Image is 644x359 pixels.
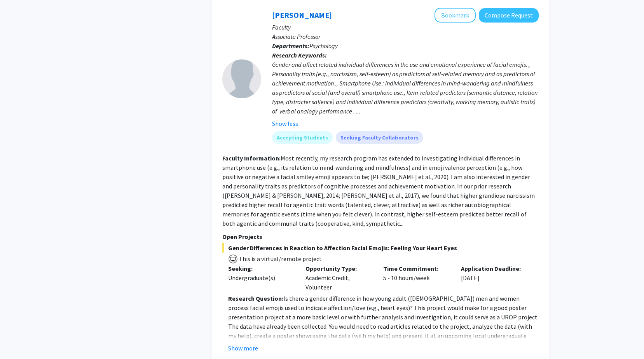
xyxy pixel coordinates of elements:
p: Seeking: [228,264,294,273]
p: Open Projects [222,232,539,241]
span: Psychology [309,42,338,50]
mat-chip: Accepting Students [272,131,333,144]
p: Is there a gender difference in how young adult ([DEMOGRAPHIC_DATA]) men and women process facial... [228,294,539,350]
button: Compose Request to Lara Jones [479,8,539,23]
div: 5 - 10 hours/week [377,264,455,292]
iframe: Chat [6,324,33,353]
mat-chip: Seeking Faculty Collaborators [336,131,423,144]
div: Undergraduate(s) [228,273,294,282]
button: Show more [228,343,258,353]
div: Academic Credit, Volunteer [300,264,377,292]
b: Departments: [272,42,309,50]
fg-read-more: Most recently, my research program has extended to investigating individual differences in smartp... [222,154,535,227]
span: Gender Differences in Reaction to Affection Facial Emojis: Feeling Your Heart Eyes [222,243,539,253]
div: [DATE] [455,264,533,292]
span: This is a virtual/remote project [238,255,322,263]
p: Associate Professor [272,32,539,41]
p: Faculty [272,23,539,32]
p: Time Commitment: [383,264,449,273]
a: [PERSON_NAME] [272,10,332,20]
p: Opportunity Type: [305,264,372,273]
button: Show less [272,119,298,128]
p: Application Deadline: [461,264,527,273]
b: Faculty Information: [222,154,281,162]
b: Research Keywords: [272,51,327,59]
strong: Research Question: [228,295,283,302]
button: Add Lara Jones to Bookmarks [435,8,476,23]
div: Gender and affect related individual differences in the use and emotional experience of facial em... [272,60,539,116]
